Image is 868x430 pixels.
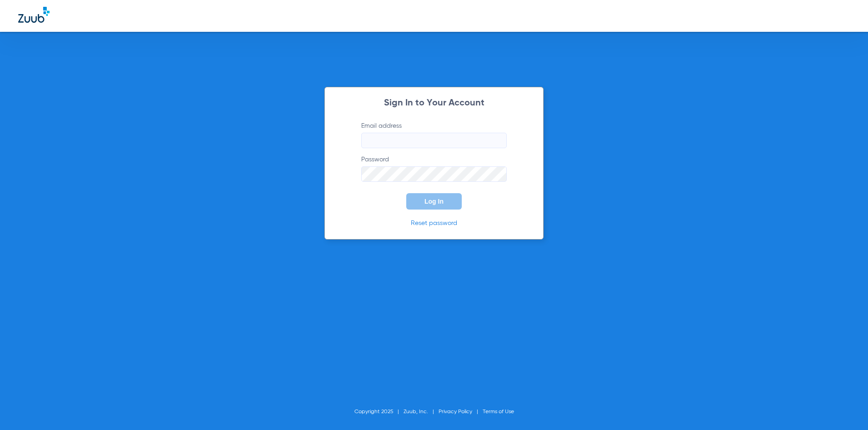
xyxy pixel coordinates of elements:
[361,166,507,182] input: Password
[823,386,868,430] iframe: Chat Widget
[406,193,462,210] button: Log In
[18,7,50,23] img: Zuub Logo
[354,407,404,416] li: Copyright 2025
[483,409,514,415] a: Terms of Use
[348,99,520,108] h2: Sign In to Your Account
[404,407,439,416] li: Zuub, Inc.
[411,220,457,226] a: Reset password
[361,133,507,148] input: Email address
[361,121,507,148] label: Email address
[439,409,472,415] a: Privacy Policy
[424,198,444,205] span: Log In
[361,155,507,182] label: Password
